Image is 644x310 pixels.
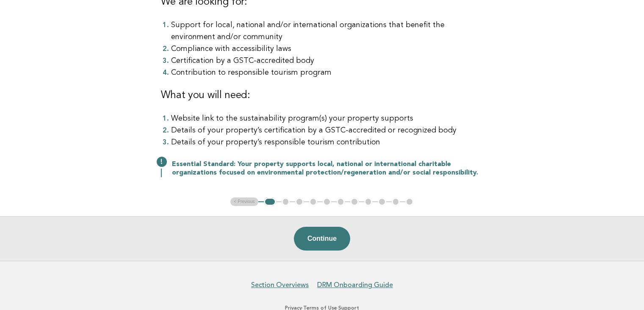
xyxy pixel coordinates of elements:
li: Details of your property’s responsible tourism contribution [171,136,484,148]
li: Website link to the sustainability program(s) your property supports [171,113,484,124]
li: Contribution to responsible tourism program [171,67,484,79]
li: Details of your property’s certification by a GSTC-accredited or recognized body [171,124,484,136]
p: Essential Standard: Your property supports local, national or international charitable organizati... [172,160,484,177]
button: Continue [294,227,350,251]
li: Compliance with accessibility laws [171,43,484,55]
h3: What you will need: [161,89,484,102]
li: Certification by a GSTC-accredited body [171,55,484,67]
button: 1 [264,197,276,206]
li: Support for local, national and/or international organizations that benefit the environment and/o... [171,19,484,43]
a: Section Overviews [251,281,309,289]
a: DRM Onboarding Guide [317,281,393,289]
